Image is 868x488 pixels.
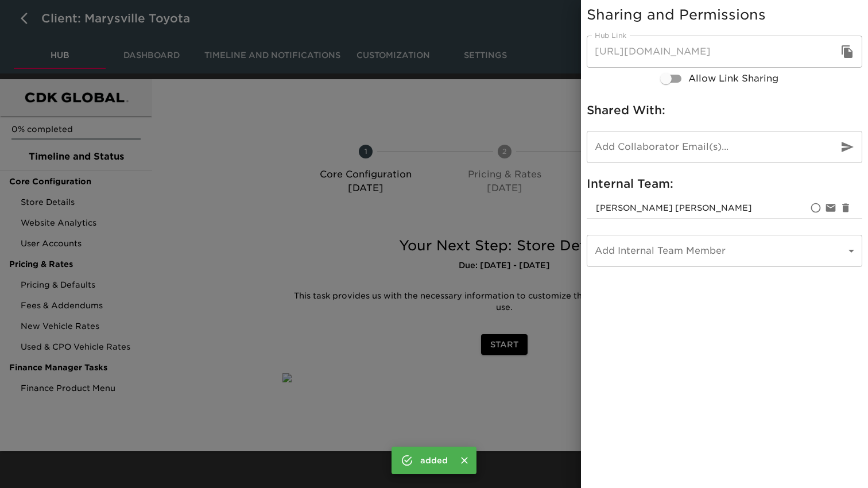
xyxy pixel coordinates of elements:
[587,235,862,267] div: ​
[587,175,862,193] h6: Internal Team:
[838,200,853,215] div: Remove drew.doran@roadster.com
[596,203,752,212] span: drew.doran@roadster.com
[823,200,838,215] div: Disable notifications for drew.doran@roadster.com
[587,6,862,24] h5: Sharing and Permissions
[808,200,823,215] div: Set as primay account owner
[587,101,862,119] h6: Shared With:
[457,453,472,468] button: Close
[688,72,778,86] span: Allow Link Sharing
[420,450,448,471] div: added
